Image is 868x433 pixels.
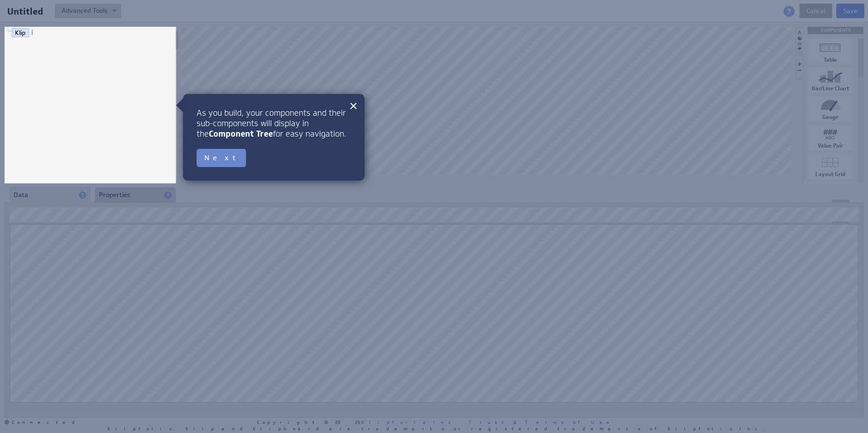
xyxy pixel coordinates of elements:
[349,97,358,115] button: Close
[209,128,273,139] strong: Component Tree
[197,108,348,139] span: As you build, your components and their sub-components will display in the
[273,128,346,139] span: for easy navigation.
[197,149,246,167] button: Next
[12,28,29,37] a: Klip
[29,29,35,35] span: More actions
